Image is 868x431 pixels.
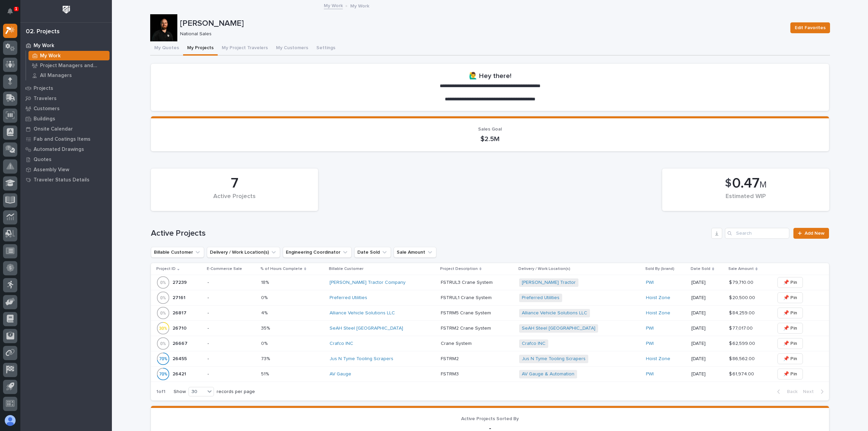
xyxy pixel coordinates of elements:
[207,265,242,273] p: E-Commerce Sale
[261,355,271,362] p: 73%
[522,310,587,316] a: Alliance Vehicle Solutions LLC
[151,351,829,367] tr: 2645526455 -73%73% Jus N Tyme Tooling Scrapers FSTRM2FSTRM2 Jus N Tyme Tooling Scrapers Hoist Zon...
[261,370,270,377] p: 51%
[162,193,307,207] div: Active Projects
[646,295,670,301] a: Hoist Zone
[783,389,797,395] span: Back
[3,413,17,428] button: users-avatar
[805,231,825,236] span: Add New
[34,116,55,122] p: Buildings
[330,326,403,331] a: SeAH Steel [GEOGRAPHIC_DATA]
[208,280,256,286] p: -
[772,389,800,395] button: Back
[218,41,272,56] button: My Project Travelers
[469,72,511,80] h2: 🙋‍♂️ Hey there!
[208,295,256,301] p: -
[330,341,353,347] a: Crafco INC
[208,341,256,347] p: -
[208,326,256,331] p: -
[729,355,756,362] p: $ 86,562.00
[691,295,724,301] p: [DATE]
[728,265,754,273] p: Sale Amount
[783,324,797,332] span: 📌 Pin
[151,384,171,400] p: 1 of 1
[518,265,570,273] p: Delivery / Work Location(s)
[180,31,782,37] p: National Sales
[20,144,112,154] a: Automated Drawings
[260,265,302,273] p: % of Hours Complete
[759,180,767,189] span: M
[790,22,830,33] button: Edit Favorites
[330,280,406,286] a: [PERSON_NAME] Tractor Company
[174,389,186,395] p: Show
[34,43,54,49] p: My Work
[783,294,797,302] span: 📌 Pin
[440,265,478,273] p: Project Description
[26,61,112,70] a: Project Managers and Engineers
[261,339,269,347] p: 0%
[324,1,343,9] a: My Work
[691,310,724,316] p: [DATE]
[217,389,255,395] p: records per page
[522,295,559,301] a: Preferred Utilities
[20,175,112,185] a: Traveler Status Details
[777,292,803,303] button: 📌 Pin
[646,326,654,331] a: PWI
[646,310,670,316] a: Hoist Zone
[783,309,797,317] span: 📌 Pin
[20,40,112,51] a: My Work
[173,339,189,347] p: 26667
[441,294,493,301] p: FSTRUL1 Crane System
[729,370,755,377] p: $ 61,974.00
[729,278,755,286] p: $ 79,710.00
[330,371,351,377] a: AV Gauge
[729,309,756,316] p: $ 84,259.00
[330,356,393,362] a: Jus N Tyme Tooling Scrapers
[646,356,670,362] a: Hoist Zone
[478,127,502,132] span: Sales Goal
[646,341,654,347] a: PWI
[173,309,188,316] p: 26817
[208,371,256,377] p: -
[162,175,307,192] div: 7
[441,370,460,377] p: FSTRM3
[151,229,709,238] h1: Active Projects
[691,326,724,331] p: [DATE]
[691,280,724,286] p: [DATE]
[173,370,188,377] p: 26421
[777,353,803,364] button: 📌 Pin
[803,389,818,395] span: Next
[729,339,756,347] p: $ 62,599.00
[354,247,391,258] button: Date Sold
[522,371,574,377] a: AV Gauge & Automation
[151,336,829,351] tr: 2666726667 -0%0% Crafco INC Crane SystemCrane System Crafco INC PWI [DATE]$ 62,599.00$ 62,599.00 ...
[20,83,112,93] a: Projects
[151,247,204,258] button: Billable Customer
[777,308,803,318] button: 📌 Pin
[330,295,367,301] a: Preferred Utilities
[729,294,756,301] p: $ 20,500.00
[261,324,271,331] p: 35%
[261,309,269,316] p: 4%
[272,41,312,56] button: My Customers
[283,247,352,258] button: Engineering Coordinator
[261,278,270,286] p: 18%
[189,388,205,395] div: 30
[20,114,112,124] a: Buildings
[173,355,188,362] p: 26455
[777,338,803,349] button: 📌 Pin
[151,275,829,290] tr: 2723927239 -18%18% [PERSON_NAME] Tractor Company FSTRUL3 Crane SystemFSTRUL3 Crane System [PERSON...
[40,73,72,79] p: All Managers
[725,228,789,239] div: Search
[34,85,53,92] p: Projects
[777,277,803,288] button: 📌 Pin
[151,367,829,382] tr: 2642126421 -51%51% AV Gauge FSTRM3FSTRM3 AV Gauge & Automation PWI [DATE]$ 61,974.00$ 61,974.00 📌...
[725,177,731,190] span: $
[691,341,724,347] p: [DATE]
[646,371,654,377] a: PWI
[783,339,797,348] span: 📌 Pin
[3,4,17,18] button: Notifications
[329,265,363,273] p: Billable Customer
[20,164,112,175] a: Assembly View
[34,96,57,102] p: Travelers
